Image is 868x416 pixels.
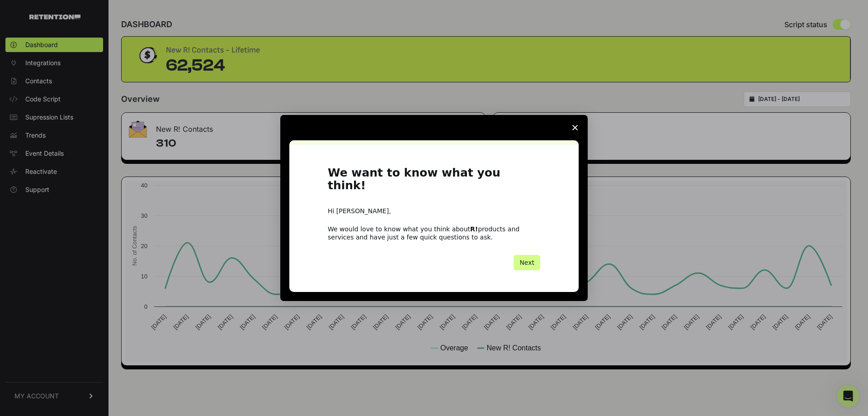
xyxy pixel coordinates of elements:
[562,115,588,140] span: Close survey
[328,225,540,241] div: We would love to know what you think about products and services and have just a few quick questi...
[328,167,540,198] h1: We want to know what you think!
[514,255,540,270] button: Next
[470,225,478,233] b: R!
[328,207,540,216] div: Hi [PERSON_NAME],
